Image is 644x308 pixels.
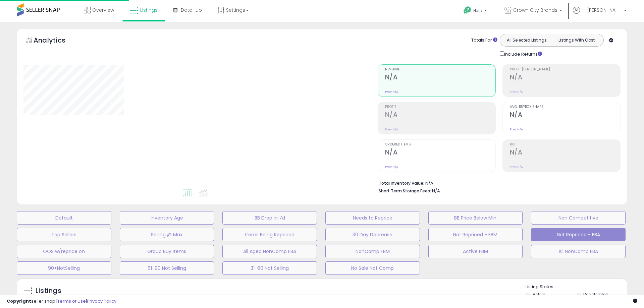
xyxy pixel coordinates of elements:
[510,148,620,158] h2: N/A
[428,211,523,225] button: BB Price Below Min
[510,90,523,94] small: Prev: N/A
[17,228,111,241] button: Top Sellers
[92,7,114,13] span: Overview
[385,111,495,120] h2: N/A
[510,111,620,120] h2: N/A
[325,228,420,241] button: 30 Day Decrease
[379,180,424,186] b: Total Inventory Value:
[458,1,494,22] a: Help
[222,211,317,225] button: BB Drop in 7d
[463,6,472,14] i: Get Help
[325,261,420,275] button: No Sale Not Comp
[17,261,111,275] button: 90+NotSelling
[428,245,523,258] button: Active FBM
[325,245,420,258] button: NonComp FBM
[582,7,622,13] span: Hi [PERSON_NAME]
[513,7,557,13] span: Crown City Brands
[551,36,601,45] button: Listings With Cost
[140,7,158,13] span: Listings
[502,36,552,45] button: All Selected Listings
[385,165,398,169] small: Prev: N/A
[222,228,317,241] button: Items Being Repriced
[495,50,550,58] div: Include Returns
[17,211,111,225] button: Default
[181,7,202,13] span: DataHub
[473,8,482,13] span: Help
[222,245,317,258] button: All Aged NonComp FBA
[379,179,615,187] li: N/A
[573,7,627,22] a: Hi [PERSON_NAME]
[428,228,523,241] button: Not Repriced - FBM
[531,228,626,241] button: Not Repriced - FBA
[7,298,116,305] div: seller snap | |
[120,245,214,258] button: Group Buy Items
[510,68,620,71] span: Profit [PERSON_NAME]
[120,228,214,241] button: Selling @ Max
[510,165,523,169] small: Prev: N/A
[120,261,214,275] button: 61-90 Not Selling
[385,127,398,131] small: Prev: N/A
[510,143,620,146] span: ROI
[531,211,626,225] button: Non Competitive
[385,90,398,94] small: Prev: N/A
[325,211,420,225] button: Needs to Reprice
[385,143,495,146] span: Ordered Items
[385,148,495,158] h2: N/A
[385,73,495,82] h2: N/A
[34,36,78,47] h5: Analytics
[432,188,440,194] span: N/A
[385,68,495,71] span: Revenue
[379,188,431,194] b: Short Term Storage Fees:
[531,245,626,258] button: All NonComp FBA
[7,298,31,304] strong: Copyright
[510,105,620,109] span: Avg. Buybox Share
[222,261,317,275] button: 31-60 Not Selling
[385,105,495,109] span: Profit
[471,37,497,44] div: Totals For
[510,127,523,131] small: Prev: N/A
[510,73,620,82] h2: N/A
[17,245,111,258] button: OOS w/reprice on
[120,211,214,225] button: Inventory Age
